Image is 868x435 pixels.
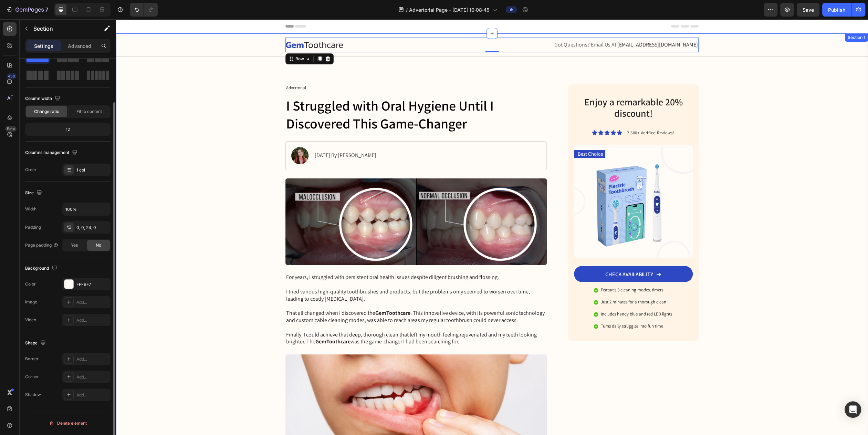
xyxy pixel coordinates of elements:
div: Video [25,317,36,323]
div: 0, 0, 24, 0 [76,225,109,231]
div: Add... [76,356,109,362]
div: 1 col [76,167,109,173]
div: 12 [27,125,109,134]
span: [EMAIL_ADDRESS][DOMAIN_NAME] [501,22,582,29]
span: Advertorial Page - [DATE] 10:08:45 [409,6,489,13]
div: Publish [828,6,845,13]
div: Add... [76,299,109,305]
span: No [96,242,101,248]
div: Shadow [25,392,41,398]
iframe: Design area [116,19,868,435]
div: Shape [25,339,47,348]
div: Size [25,188,43,198]
p: For years, I struggled with persistent oral health issues despite diligent brushing and flossing.... [170,255,430,326]
div: Row [178,37,189,43]
span: Fit to content [76,108,102,115]
p: Settings [34,42,53,50]
p: Includes handy blue and red LED lights [485,292,556,298]
div: FFFBF7 [76,281,109,288]
img: gempages_432750572815254551-7bf9e89b-4579-4473-9272-fb5c458f7165.webp [169,159,431,246]
div: Corner [25,374,39,380]
div: Section 1 [730,15,751,21]
div: 450 [7,73,17,79]
button: 7 [3,3,51,17]
p: CHECK AVAILABILITY [489,252,537,259]
span: 2,500+ Verified Reviews! [511,111,558,116]
img: gempages_432750572815254551-5bd19a03-1671-4143-86b7-bde027ed01d1.webp [175,128,192,145]
div: Add... [76,374,109,380]
h2: Enjoy a remarkable 20% discount! [463,76,571,101]
button: Delete element [25,418,111,429]
p: Best Choice [462,131,487,138]
input: Auto [63,203,110,215]
button: Publish [822,3,851,17]
div: Columns management [25,148,79,157]
div: Page padding [25,242,59,248]
div: Add... [76,392,109,398]
div: Color [25,281,36,287]
span: Save [803,7,814,13]
div: Undo/Redo [130,3,158,17]
button: Save [797,3,819,17]
div: Column width [25,94,62,103]
div: Border [25,356,39,362]
div: Background [25,264,59,273]
p: [DATE] By [PERSON_NAME] [199,133,260,140]
div: Beta [5,126,17,132]
p: Advertorial [170,66,430,72]
div: Padding [25,224,41,230]
p: Turns daily struggles into fun time [485,304,556,310]
h1: I Struggled with Oral Hygiene Until I Discovered This Game-Changer [169,76,431,114]
span: Got Questions? Email Us At [438,22,500,29]
p: Section [33,24,90,33]
div: Order [25,167,36,173]
img: gempages_432750572815254551-826b9f1d-de93-4bff-a292-67ac6637d664.svg [169,22,227,29]
p: Advanced [68,42,91,50]
span: Change ratio [34,108,59,115]
div: Delete element [49,419,87,427]
span: / [406,6,408,13]
a: CHECK AVAILABILITY [458,247,577,263]
div: Add... [76,317,109,323]
img: gempages_432750572815254551-0d7e7525-506e-417f-9cca-36dbc4333d8d.webp [458,126,577,238]
span: Yes [71,242,78,248]
div: Image [25,299,37,305]
strong: GemToothcare [259,290,294,297]
div: Open Intercom Messenger [845,401,861,418]
div: Width [25,206,36,212]
p: Features 3 cleaning modes, timers [485,268,556,274]
p: 7 [45,6,48,14]
strong: GemToothcare [199,319,234,326]
p: Just 2 minutes for a thorough clean [485,280,556,286]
